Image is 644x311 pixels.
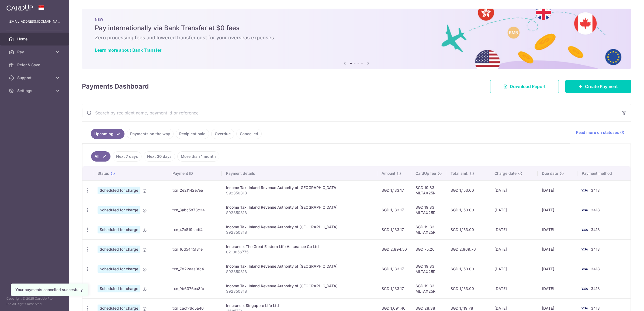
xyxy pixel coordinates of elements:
[144,151,175,162] a: Next 30 days
[98,226,140,233] span: Scheduled for charge
[98,206,140,214] span: Scheduled for charge
[579,187,590,194] img: Bank Card
[17,49,53,55] span: Pay
[377,200,411,220] td: SGD 1,133.17
[411,259,446,279] td: SGD 19.83 MLTAX25R
[382,171,395,176] span: Amount
[17,88,53,93] span: Settings
[82,9,631,69] img: Bank transfer banner
[591,286,600,291] span: 3418
[226,205,373,210] div: Income Tax. Inland Revenue Authority of [GEOGRAPHIC_DATA]
[17,75,53,81] span: Support
[226,283,373,289] div: Income Tax. Inland Revenue Authority of [GEOGRAPHIC_DATA]
[95,17,618,22] p: NEW
[451,171,468,176] span: Total amt.
[591,208,600,212] span: 3418
[98,187,140,194] span: Scheduled for charge
[168,180,221,200] td: txn_2e2f142e7ee
[411,200,446,220] td: SGD 19.83 MLTAX25R
[15,287,84,292] div: Your payments cancelled succesfully.
[377,220,411,239] td: SGD 1,133.17
[576,130,619,135] span: Read more on statuses
[82,82,149,91] h4: Payments Dashboard
[446,220,490,239] td: SGD 1,153.00
[416,171,436,176] span: CardUp fee
[494,171,517,176] span: Charge date
[490,180,538,200] td: [DATE]
[226,224,373,230] div: Income Tax. Inland Revenue Authority of [GEOGRAPHIC_DATA]
[446,200,490,220] td: SGD 1,153.00
[98,171,109,176] span: Status
[585,83,618,90] span: Create Payment
[168,220,221,239] td: txn_47c819cadf4
[579,266,590,272] img: Bank Card
[591,188,600,193] span: 3418
[377,259,411,279] td: SGD 1,133.17
[490,279,538,298] td: [DATE]
[98,285,140,292] span: Scheduled for charge
[9,19,60,24] p: [EMAIL_ADDRESS][DOMAIN_NAME]
[95,24,618,32] h5: Pay internationally via Bank Transfer at $0 fees
[490,220,538,239] td: [DATE]
[226,249,373,255] p: 0210856775
[127,129,174,139] a: Payments on the way
[226,264,373,269] div: Income Tax. Inland Revenue Authority of [GEOGRAPHIC_DATA]
[579,226,590,233] img: Bank Card
[591,227,600,232] span: 3418
[113,151,141,162] a: Next 7 days
[226,210,373,215] p: S9235031B
[490,239,538,259] td: [DATE]
[211,129,234,139] a: Overdue
[542,171,558,176] span: Due date
[176,129,209,139] a: Recipient paid
[82,104,618,121] input: Search by recipient name, payment id or reference
[168,259,221,279] td: txn_7822aaa3fc4
[446,279,490,298] td: SGD 1,153.00
[226,289,373,294] p: S9235031B
[446,259,490,279] td: SGD 1,153.00
[538,200,577,220] td: [DATE]
[377,180,411,200] td: SGD 1,133.17
[565,80,631,93] a: Create Payment
[411,180,446,200] td: SGD 19.83 MLTAX25R
[538,259,577,279] td: [DATE]
[538,180,577,200] td: [DATE]
[411,279,446,298] td: SGD 19.83 MLTAX25R
[538,279,577,298] td: [DATE]
[222,166,378,180] th: Payment details
[226,190,373,196] p: S9235031B
[446,180,490,200] td: SGD 1,153.00
[538,239,577,259] td: [DATE]
[591,306,600,310] span: 3418
[226,185,373,190] div: Income Tax. Inland Revenue Authority of [GEOGRAPHIC_DATA]
[168,166,221,180] th: Payment ID
[95,34,618,41] h6: Zero processing fees and lowered transfer cost for your overseas expenses
[591,267,600,271] span: 3418
[17,62,53,68] span: Refer & Save
[91,129,124,139] a: Upcoming
[377,279,411,298] td: SGD 1,133.17
[98,246,140,253] span: Scheduled for charge
[177,151,219,162] a: More than 1 month
[17,36,53,42] span: Home
[411,220,446,239] td: SGD 19.83 MLTAX25R
[579,285,590,292] img: Bank Card
[446,239,490,259] td: SGD 2,969.76
[510,83,546,90] span: Download Report
[490,80,559,93] a: Download Report
[6,4,33,11] img: CardUp
[579,246,590,253] img: Bank Card
[490,259,538,279] td: [DATE]
[226,269,373,274] p: S9235031B
[411,239,446,259] td: SGD 75.26
[91,151,110,162] a: All
[98,265,140,273] span: Scheduled for charge
[168,200,221,220] td: txn_3abc5873c34
[226,244,373,249] div: Insurance. The Great Eastern Life Assurance Co Ltd
[576,130,624,135] a: Read more on statuses
[577,166,631,180] th: Payment method
[236,129,262,139] a: Cancelled
[95,47,161,53] a: Learn more about Bank Transfer
[168,279,221,298] td: txn_9b6376ea8fc
[538,220,577,239] td: [DATE]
